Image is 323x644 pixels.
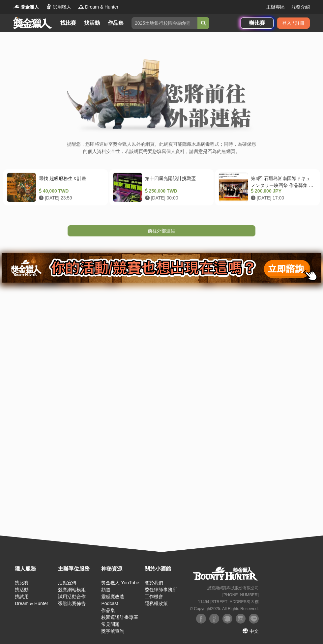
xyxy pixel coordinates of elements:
[15,587,29,592] a: 找活動
[53,4,71,11] span: 試用獵人
[145,580,163,585] a: 關於我們
[148,228,175,233] span: 前往外部連結
[207,586,259,590] small: 恩克斯網路科技股份有限公司
[20,4,39,11] span: 獎金獵人
[190,606,259,611] small: © Copyright 2025 . All Rights Reserved.
[145,565,185,573] div: 關於小酒館
[85,4,118,11] span: Dream & Hunter
[105,18,126,28] a: 作品集
[236,614,246,624] img: Instagram
[209,614,219,624] img: Facebook
[101,629,124,634] a: 獎字號查詢
[58,587,86,592] a: 競賽網站模組
[251,188,314,195] div: 200,000 JPY
[58,565,98,573] div: 主辦單位服務
[222,614,232,624] img: Plurk
[39,175,102,188] div: 尋找 超級服務生Ｘ計畫
[58,18,79,28] a: 找比賽
[58,601,86,606] a: 張貼比賽佈告
[145,188,208,195] div: 250,000 TWD
[67,140,256,162] p: 提醒您，您即將連結至獎金獵人以外的網頁。此網頁可能隱藏木馬病毒程式；同時，為確保您的個人資料安全性，若該網頁需要您填寫個人資料，請留意是否為釣魚網頁。
[198,599,259,604] small: 11494 [STREET_ADDRESS] 3 樓
[39,195,102,201] div: [DATE] 23:59
[101,565,141,573] div: 神秘資源
[241,17,274,29] a: 辦比賽
[58,594,86,599] a: 試用活動合作
[109,169,214,205] a: 第十四屆光陽設計挑戰盃 250,000 TWD [DATE] 00:00
[101,580,139,592] a: 獎金獵人 YouTube 頻道
[101,594,124,606] a: 靈感魔改造 Podcast
[15,594,29,599] a: 找試用
[196,614,206,624] img: Facebook
[3,169,108,205] a: 尋找 超級服務生Ｘ計畫 40,000 TWD [DATE] 23:59
[13,3,20,10] img: Logo
[266,4,285,11] a: 主辦專區
[132,17,197,29] input: 2025土地銀行校園金融創意挑戰賽：從你出發 開啟智慧金融新頁
[145,175,208,188] div: 第十四屆光陽設計挑戰盃
[15,601,48,606] a: Dream & Hunter
[145,587,177,592] a: 委任律師事務所
[39,188,102,195] div: 40,000 TWD
[13,4,39,11] a: Logo獎金獵人
[249,614,259,624] img: LINE
[222,593,259,597] small: [PHONE_NUMBER]
[277,17,310,29] div: 登入 / 註冊
[250,629,259,634] span: 中文
[251,195,314,201] div: [DATE] 17:00
[81,18,103,28] a: 找活動
[101,615,138,620] a: 校園巡迴計畫專區
[68,225,255,236] a: 前往外部連結
[291,4,310,11] a: 服務介紹
[45,3,52,10] img: Logo
[78,4,118,11] a: LogoDream & Hunter
[101,608,115,613] a: 作品集
[145,594,163,599] a: 工作機會
[215,169,320,205] a: 第4回 石垣島湘南国際ドキュメンタリー映画祭 作品募集 :第4屆石垣島湘南國際紀錄片電影節作品徵集 200,000 JPY [DATE] 17:00
[15,565,55,573] div: 獵人服務
[2,253,321,283] img: 905fc34d-8193-4fb2-a793-270a69788fd0.png
[251,175,314,188] div: 第4回 石垣島湘南国際ドキュメンタリー映画祭 作品募集 :第4屆石垣島湘南國際紀錄片電影節作品徵集
[15,580,29,585] a: 找比賽
[78,3,84,10] img: Logo
[67,59,256,134] img: External Link Banner
[101,622,120,627] a: 常見問題
[145,195,208,201] div: [DATE] 00:00
[45,4,71,11] a: Logo試用獵人
[145,601,168,606] a: 隱私權政策
[58,580,76,585] a: 活動宣傳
